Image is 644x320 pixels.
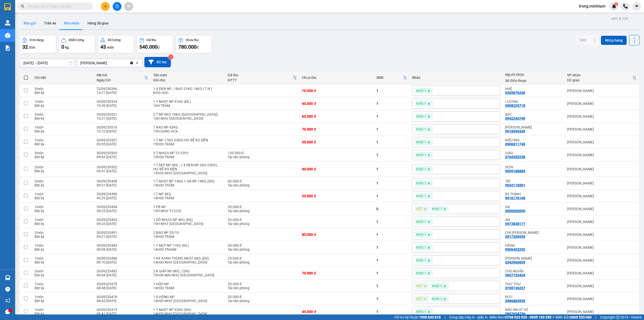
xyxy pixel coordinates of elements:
[416,258,426,263] span: KHO 1
[153,218,223,222] div: 1 RỔ NHỰA NP 4KG (ĐA)
[302,89,371,93] div: 75.000 đ
[127,5,130,8] span: aim
[416,284,423,288] span: KÉT
[20,17,40,29] button: Kho gửi
[97,308,148,312] div: SG09253475
[94,71,151,84] th: Toggle SortBy
[416,297,423,301] span: KÉT
[153,73,223,77] div: Tên món
[376,167,407,171] div: 1
[376,245,407,249] div: 1
[139,44,157,50] span: 540.000
[505,235,525,239] div: 0917200955
[97,231,148,235] div: SG09253491
[376,194,407,198] div: 1
[567,271,636,275] div: [PERSON_NAME]
[505,295,562,299] div: ĐỨC
[153,91,223,95] div: KHG HẠO
[153,286,223,290] div: 14H30 TRÂM
[153,308,223,312] div: 1 T MUST NP 32KG (ĐA)
[97,104,148,108] div: 10:39 [DATE]
[505,247,525,251] div: 0906453252
[97,299,148,303] div: 08:43 [DATE]
[567,207,636,211] div: [PERSON_NAME]
[153,196,223,200] div: 14H30 TRÂM
[376,127,407,131] div: 1
[623,4,628,9] img: phone-icon
[416,181,426,185] span: KHO 1
[34,116,91,120] div: Bất kỳ
[416,88,426,93] span: KHO 1
[302,233,371,237] div: 80.000 đ
[157,45,159,49] span: đ
[69,38,84,42] div: Khối lượng
[34,138,91,142] div: 1 món
[505,308,562,312] div: NẤU ĂN ÚT VÔ
[153,205,223,209] div: 1 PB NP
[153,179,223,183] div: 1 T MUST NP 14KG 1 GB NP 14KG (ĐA)
[228,295,297,299] div: 20.000 đ
[567,194,636,198] div: [PERSON_NAME]
[61,44,64,50] span: 0
[153,243,223,247] div: 1 T MÚT NP 11KG (ĐL)
[567,220,636,224] div: [PERSON_NAME]
[168,54,173,59] sup: 3
[97,218,148,222] div: SG09253493
[505,116,525,120] div: 0942244749
[228,247,297,251] div: Tại văn phòng
[153,129,223,133] div: 15H DUNG HCK
[97,179,148,183] div: SG09253498
[97,116,148,120] div: 10:21 [DATE]
[505,196,525,200] div: 0916176198
[113,2,122,11] button: file-add
[34,179,91,183] div: 2 món
[505,79,562,83] div: Số điện thoại
[34,247,91,251] div: Bất kỳ
[34,76,91,80] div: Chi tiết
[97,142,148,146] div: 09:55 [DATE]
[505,155,525,159] div: 0765555258
[505,256,562,260] div: ANH HẢI
[34,196,91,200] div: Bất kỳ
[505,218,562,222] div: AN
[22,44,28,50] span: 32
[153,100,223,104] div: 1 T MUST NP 41KG (ĐL)
[575,36,590,45] button: SMS
[34,243,91,247] div: 1 món
[97,243,148,247] div: SG09253484
[97,129,148,133] div: 10:10 [DATE]
[302,114,371,118] div: 60.000 đ
[153,222,223,226] div: 15H NHƯ Ý
[176,35,212,53] button: Chưa thu780.000đ
[505,129,525,133] div: 0918995439
[153,112,223,116] div: 2 T NP 6KG 19KG (TN)
[97,260,148,264] div: 09:10 [DATE]
[567,73,632,77] div: VP nhận
[567,297,636,301] div: [PERSON_NAME]
[97,209,148,213] div: 09:25 [DATE]
[505,231,562,235] div: CHỊ HƯƠNG
[124,2,133,11] button: aim
[97,151,148,155] div: SG09253503
[34,142,91,146] div: Bất kỳ
[505,169,525,173] div: 0909188883
[302,167,371,171] div: 40.000 đ
[567,233,636,237] div: [PERSON_NAME]
[97,282,148,286] div: SG09253479
[34,260,91,264] div: Bất kỳ
[137,35,173,53] button: Đã thu540.000đ
[20,35,56,53] button: Đơn hàng32đơn
[130,61,134,65] svg: Clear value
[615,2,618,6] sup: 4
[416,114,426,119] span: KHO 1
[416,101,426,106] span: KHO 1
[196,45,198,49] span: đ
[153,116,223,120] div: 16H NHƯ Ý
[505,100,562,104] div: LƯƠNG
[376,102,407,106] div: 1
[34,231,91,235] div: 2 món
[376,89,407,93] div: 1
[153,87,223,91] div: 1 X ĐEN NP , 1BAO 31KG 14KG ( T.N )
[505,243,562,247] div: HẰNG
[34,235,91,239] div: Bất kỳ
